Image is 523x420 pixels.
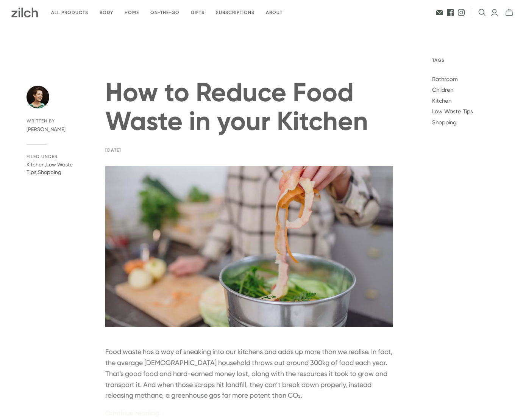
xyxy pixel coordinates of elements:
iframe: Tidio Chat [420,371,520,407]
img: How to Reduce Food Waste in your Kitchen [105,166,393,327]
a: Kitchen [432,97,451,104]
label: [DATE] [105,147,121,153]
a: Continue reading [105,408,393,419]
a: Low Waste Tips [27,161,73,175]
a: Login [490,8,498,17]
p: Food waste has a way of sneaking into our kitchens and adds up more than we realise. In fact, the... [105,346,393,401]
span: [PERSON_NAME] [27,126,78,133]
a: Shopping [432,119,456,126]
a: Subscriptions [210,4,260,22]
a: Low Waste Tips [432,108,473,115]
a: On-the-go [145,4,185,22]
button: Open search [478,9,486,16]
a: Body [94,4,119,22]
img: Zilch has done the hard yards and handpicked the best ethical and sustainable products for you an... [11,8,38,17]
button: mini-cart-toggle [503,8,515,17]
a: Kitchen [27,161,45,168]
a: Bathroom [432,76,458,83]
a: Home [119,4,145,22]
a: Gifts [185,4,210,22]
img: Rachel Sebastian [27,86,49,108]
a: Shopping [38,169,61,175]
a: All products [45,4,94,22]
span: Written by [27,118,78,124]
a: How to Reduce Food Waste in your Kitchen [105,77,368,137]
span: Tags [432,57,496,64]
div: , , [27,161,78,176]
a: Children [432,86,453,93]
a: About [260,4,288,22]
span: Filed under [27,154,78,160]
